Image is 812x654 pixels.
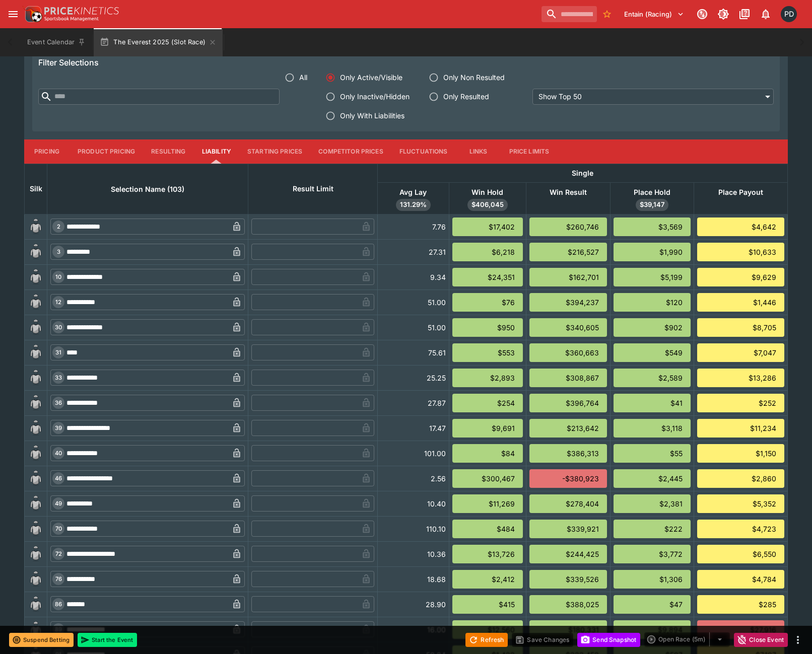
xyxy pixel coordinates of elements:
span: 86 [53,601,64,608]
div: $12,560 [452,620,523,639]
span: Only Resulted [443,91,489,102]
div: $180,331 [529,620,607,639]
div: 18.68 [381,574,446,585]
div: $216,527 [529,243,607,261]
span: 46 [53,475,64,482]
div: $252 [697,394,784,412]
span: Only Non Resulted [443,72,505,83]
div: $6,550 [697,545,784,563]
div: $9,894 [614,620,691,639]
span: 33 [53,374,64,381]
div: 27.87 [381,398,446,408]
button: Competitor Prices [310,139,391,164]
div: $1,306 [614,570,691,589]
div: $27,916 [697,620,784,639]
span: Only Inactive/Hidden [340,91,410,102]
span: 10 [53,273,63,280]
div: $5,352 [697,494,784,513]
button: Start the Event [78,633,137,647]
div: $3,118 [614,419,691,438]
div: $6,218 [452,243,523,261]
div: $278,404 [529,494,607,513]
img: blank-silk.png [28,319,44,335]
div: $1,446 [697,293,784,312]
div: $4,642 [697,217,784,236]
div: 10.40 [381,498,446,509]
button: Starting Prices [239,139,310,164]
div: $415 [452,595,523,614]
img: PriceKinetics [44,7,119,15]
div: 7.76 [381,222,446,232]
button: Select Tenant [618,6,690,22]
span: 131.29% [396,200,431,210]
div: $11,269 [452,494,523,513]
button: Price Limits [501,139,558,164]
span: $406,045 [467,200,508,210]
span: 72 [53,550,64,557]
div: 27.31 [381,247,446,257]
img: blank-silk.png [28,521,44,537]
div: -$380,923 [529,469,607,488]
div: $17,402 [452,217,523,236]
span: 40 [53,450,64,457]
div: $5,199 [614,268,691,286]
span: Win Result [538,186,598,198]
div: $213,642 [529,419,607,438]
div: Paul Dicioccio [781,6,797,22]
div: $285 [697,595,784,614]
div: $388,025 [529,595,607,614]
button: Close Event [734,633,788,647]
button: The Everest 2025 (Slot Race) [94,28,223,56]
button: No Bookmarks [599,6,615,22]
div: $3,569 [614,217,691,236]
span: 12 [53,299,63,306]
img: PriceKinetics Logo [22,4,42,24]
div: $2,412 [452,570,523,589]
div: $120 [614,293,691,312]
div: $41 [614,394,691,412]
img: blank-silk.png [28,269,44,285]
div: 51.00 [381,322,446,333]
img: blank-silk.png [28,244,44,260]
button: Liability [194,139,239,164]
div: $394,237 [529,293,607,312]
div: split button [644,632,730,646]
span: Place Hold [623,186,682,198]
div: $386,313 [529,444,607,463]
div: $244,425 [529,545,607,563]
button: more [792,634,804,646]
img: blank-silk.png [28,621,44,637]
span: Avg Lay [388,186,438,198]
div: $4,784 [697,570,784,589]
div: $55 [614,444,691,463]
span: 30 [53,324,64,331]
button: Toggle light/dark mode [714,5,732,23]
div: $3,772 [614,545,691,563]
div: $162,701 [529,268,607,286]
div: $7,047 [697,343,784,362]
div: Show Top 50 [532,89,774,105]
div: $2,893 [452,369,523,387]
button: Documentation [735,5,754,23]
img: blank-silk.png [28,495,44,512]
div: $254 [452,394,523,412]
div: $2,381 [614,494,691,513]
span: $39,147 [636,200,668,210]
img: blank-silk.png [28,571,44,587]
img: blank-silk.png [28,420,44,436]
div: $1,990 [614,243,691,261]
button: Links [456,139,501,164]
div: $10,633 [697,243,784,261]
div: $9,691 [452,419,523,438]
div: $950 [452,318,523,337]
button: Suspend Betting [9,633,74,647]
img: blank-silk.png [28,470,44,486]
span: Only With Liabilities [340,110,404,121]
input: search [542,6,597,22]
span: 3 [55,248,62,255]
div: $222 [614,520,691,538]
span: 36 [53,399,64,406]
img: blank-silk.png [28,395,44,411]
div: $47 [614,595,691,614]
img: blank-silk.png [28,344,44,360]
